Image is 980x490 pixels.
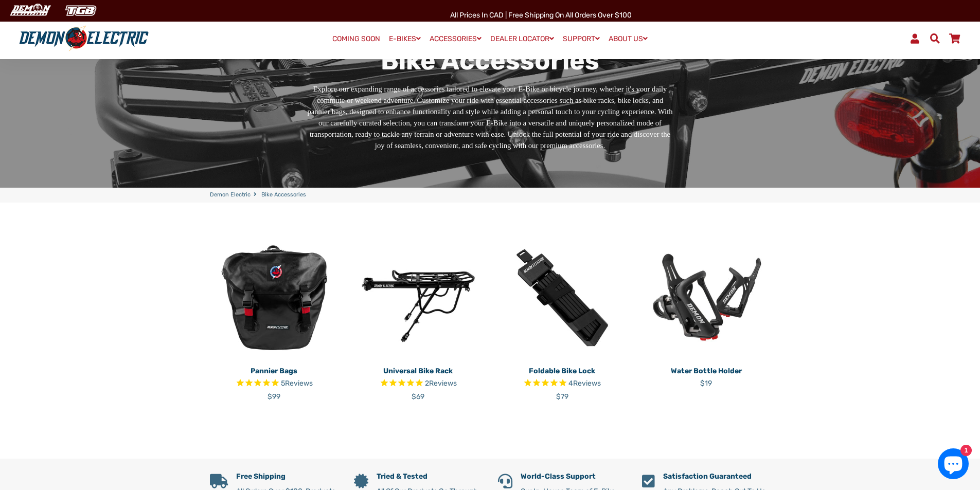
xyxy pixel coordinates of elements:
[663,473,771,481] h5: Satisfaction Guaranteed
[642,366,771,376] p: Water Bottle Holder
[642,233,771,362] img: Water Bottle Holder
[498,378,627,390] span: Rated 5.0 out of 5 stars 4 reviews
[487,31,558,46] a: DEALER LOCATOR
[498,233,627,362] img: Foldable Bike Lock - Demon Electric
[268,392,280,401] span: $99
[306,45,674,76] h1: Bike Accessories
[210,191,251,199] a: Demon Electric
[412,392,424,401] span: $69
[210,378,338,390] span: Rated 5.0 out of 5 stars 5 reviews
[210,233,338,362] img: Pannier Bag - Demon Electric
[573,379,601,388] span: Reviews
[568,379,601,388] span: 4 reviews
[354,233,483,362] img: Universal Bike Rack - Demon Electric
[605,31,651,46] a: ABOUT US
[377,473,483,481] h5: Tried & Tested
[556,392,568,401] span: $79
[559,31,603,46] a: SUPPORT
[210,362,338,402] a: Pannier Bags Rated 5.0 out of 5 stars 5 reviews $99
[426,31,485,46] a: ACCESSORIES
[307,85,672,150] span: Explore our expanding range of accessories tailored to elevate your E-Bike or bicycle journey, wh...
[5,2,55,19] img: Demon Electric
[385,31,424,46] a: E-BIKES
[354,378,483,390] span: Rated 5.0 out of 5 stars 2 reviews
[354,362,483,402] a: Universal Bike Rack Rated 5.0 out of 5 stars 2 reviews $69
[329,32,384,46] a: COMING SOON
[425,379,457,388] span: 2 reviews
[261,191,306,199] span: Bike Accessories
[521,473,627,481] h5: World-Class Support
[210,366,338,376] p: Pannier Bags
[700,379,712,388] span: $19
[60,2,102,19] img: TGB Canada
[285,379,313,388] span: Reviews
[935,448,972,482] inbox-online-store-chat: Shopify online store chat
[498,362,627,402] a: Foldable Bike Lock Rated 5.0 out of 5 stars 4 reviews $79
[15,25,152,52] img: Demon Electric logo
[236,473,338,481] h5: Free Shipping
[498,366,627,376] p: Foldable Bike Lock
[429,379,457,388] span: Reviews
[642,362,771,389] a: Water Bottle Holder $19
[281,379,313,388] span: 5 reviews
[450,11,632,20] span: All Prices in CAD | Free shipping on all orders over $100
[354,366,483,376] p: Universal Bike Rack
